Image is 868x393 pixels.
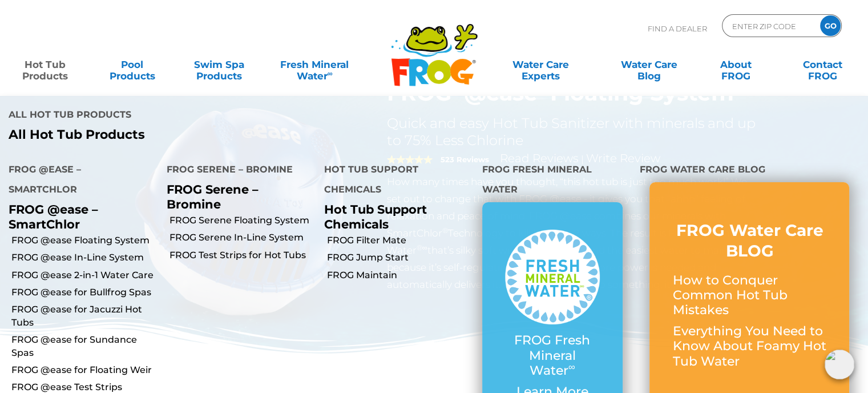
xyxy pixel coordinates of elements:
a: FROG @ease for Floating Weir [11,364,158,376]
sup: ∞ [327,69,332,78]
a: AboutFROG [702,53,769,76]
h4: FROG Serene – Bromine [167,159,308,182]
input: GO [820,15,841,36]
a: FROG Serene Floating System [169,214,316,227]
h3: FROG Water Care BLOG [672,220,826,262]
p: FROG @ease – SmartChlor [9,202,150,231]
img: openIcon [825,350,854,379]
a: FROG @ease In-Line System [11,251,158,264]
a: Water CareBlog [615,53,683,76]
a: FROG @ease 2-in-1 Water Care [11,269,158,282]
h4: All Hot Tub Products [9,105,425,127]
input: Zip Code Form [731,18,808,34]
p: FROG Fresh Mineral Water [505,333,600,378]
p: Find A Dealer [648,14,707,43]
a: FROG Test Strips for Hot Tubs [169,249,316,262]
a: Hot TubProducts [11,53,79,76]
a: FROG @ease for Jacuzzi Hot Tubs [11,303,158,329]
a: FROG Filter Mate [327,234,474,247]
a: All Hot Tub Products [9,127,425,142]
a: Fresh MineralWater∞ [272,53,357,76]
a: FROG @ease for Bullfrog Spas [11,286,158,299]
a: FROG Jump Start [327,251,474,264]
p: FROG Serene – Bromine [167,182,308,211]
a: FROG @ease for Sundance Spas [11,334,158,359]
a: FROG @ease Floating System [11,234,158,247]
a: FROG Maintain [327,269,474,282]
a: FROG Water Care BLOG How to Conquer Common Hot Tub Mistakes Everything You Need to Know About Foa... [672,220,826,375]
a: Water CareExperts [486,53,596,76]
p: Everything You Need to Know About Foamy Hot Tub Water [672,324,826,369]
p: Hot Tub Support Chemicals [324,202,465,231]
h4: FROG Fresh Mineral Water [482,159,623,202]
a: FROG Serene In-Line System [169,231,316,244]
h4: Hot Tub Support Chemicals [324,159,465,202]
a: Swim SpaProducts [185,53,253,76]
a: PoolProducts [98,53,165,76]
p: How to Conquer Common Hot Tub Mistakes [672,273,826,318]
sup: ∞ [568,361,575,372]
a: ContactFROG [789,53,857,76]
h4: FROG Water Care Blog [640,159,859,182]
h4: FROG @ease – SmartChlor [9,159,150,202]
